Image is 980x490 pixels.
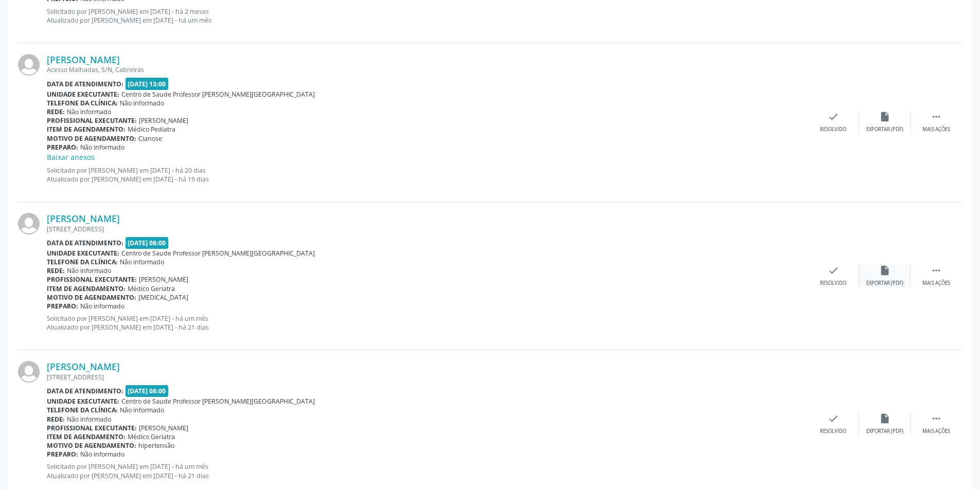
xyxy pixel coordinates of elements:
b: Telefone da clínica: [47,258,118,266]
i: insert_drive_file [879,413,890,424]
img: img [18,213,40,234]
img: img [18,361,40,383]
span: Médico Geriatra [128,432,175,441]
b: Preparo: [47,450,78,459]
b: Unidade executante: [47,249,119,258]
b: Data de atendimento: [47,387,123,395]
b: Item de agendamento: [47,284,126,293]
span: Não informado [80,450,124,459]
b: Rede: [47,266,65,275]
b: Rede: [47,415,65,424]
b: Profissional executante: [47,424,137,432]
span: Não informado [80,302,124,311]
span: [PERSON_NAME] [139,275,188,284]
i: check [828,265,839,276]
div: [STREET_ADDRESS] [47,373,808,382]
span: [MEDICAL_DATA] [138,293,188,302]
b: Telefone da clínica: [47,99,118,107]
span: [DATE] 08:00 [126,385,169,397]
b: Item de agendamento: [47,432,126,441]
b: Preparo: [47,143,78,152]
b: Motivo de agendamento: [47,293,136,302]
div: Mais ações [922,428,950,435]
a: Baixar anexos [47,152,95,162]
i: insert_drive_file [879,111,890,122]
b: Motivo de agendamento: [47,441,136,450]
b: Profissional executante: [47,116,137,125]
span: [DATE] 13:00 [126,78,169,89]
span: Cianose [138,134,162,143]
div: Resolvido [820,428,846,435]
span: Centro de Saude Professor [PERSON_NAME][GEOGRAPHIC_DATA] [121,397,315,406]
i:  [931,413,942,424]
b: Rede: [47,107,65,116]
div: Exportar (PDF) [866,126,903,133]
span: Não informado [67,415,111,424]
i:  [931,111,942,122]
b: Motivo de agendamento: [47,134,136,143]
span: Centro de Saude Professor [PERSON_NAME][GEOGRAPHIC_DATA] [121,249,315,258]
div: Resolvido [820,280,846,287]
span: Médico Geriatra [128,284,175,293]
span: Não informado [67,107,111,116]
a: [PERSON_NAME] [47,213,120,224]
i: check [828,111,839,122]
b: Preparo: [47,302,78,311]
i: check [828,413,839,424]
b: Telefone da clínica: [47,406,118,414]
p: Solicitado por [PERSON_NAME] em [DATE] - há um mês Atualizado por [PERSON_NAME] em [DATE] - há 21... [47,314,808,332]
img: img [18,54,40,76]
div: Exportar (PDF) [866,280,903,287]
a: [PERSON_NAME] [47,361,120,372]
div: Exportar (PDF) [866,428,903,435]
div: Mais ações [922,280,950,287]
span: [PERSON_NAME] [139,424,188,432]
i: insert_drive_file [879,265,890,276]
span: Não informado [80,143,124,152]
span: [PERSON_NAME] [139,116,188,125]
b: Unidade executante: [47,90,119,99]
span: hipertensão [138,441,174,450]
b: Item de agendamento: [47,125,126,134]
div: Mais ações [922,126,950,133]
p: Solicitado por [PERSON_NAME] em [DATE] - há 20 dias Atualizado por [PERSON_NAME] em [DATE] - há 1... [47,166,808,184]
div: Resolvido [820,126,846,133]
b: Data de atendimento: [47,239,123,247]
span: Não informado [120,406,164,414]
span: [DATE] 08:00 [126,237,169,249]
span: Médico Pediatra [128,125,175,134]
span: Centro de Saude Professor [PERSON_NAME][GEOGRAPHIC_DATA] [121,90,315,99]
div: Acesso Malhadas, S/N, Cabreiras [47,65,808,74]
span: Não informado [120,99,164,107]
b: Unidade executante: [47,397,119,406]
a: [PERSON_NAME] [47,54,120,65]
span: Não informado [120,258,164,266]
p: Solicitado por [PERSON_NAME] em [DATE] - há um mês Atualizado por [PERSON_NAME] em [DATE] - há 21... [47,462,808,480]
div: [STREET_ADDRESS] [47,225,808,233]
p: Solicitado por [PERSON_NAME] em [DATE] - há 2 meses Atualizado por [PERSON_NAME] em [DATE] - há u... [47,7,808,25]
span: Não informado [67,266,111,275]
b: Data de atendimento: [47,80,123,88]
i:  [931,265,942,276]
b: Profissional executante: [47,275,137,284]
